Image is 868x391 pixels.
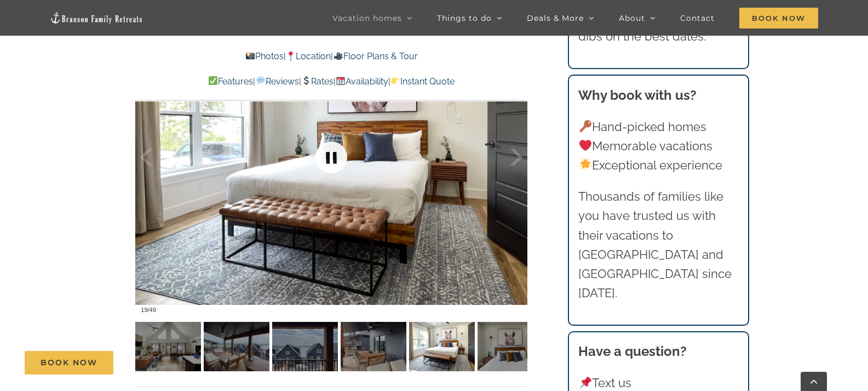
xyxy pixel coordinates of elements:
strong: Have a question? [578,343,687,359]
a: Floor Plans & Tour [333,51,417,61]
img: 🎥 [334,52,343,60]
img: 👉 [391,76,400,85]
a: Book Now [25,351,113,375]
span: Book Now [739,8,818,29]
h3: Why book with us? [578,86,738,105]
a: Availability [336,76,388,87]
img: Branson Family Retreats Logo [50,12,143,24]
img: ✅ [209,76,217,85]
img: Claymore-Cottage-lake-view-pool-vacation-rental-1126-scaled.jpg-nggid041360-ngg0dyn-120x90-00f0w0... [135,322,201,371]
p: Hand-picked homes Memorable vacations Exceptional experience [578,117,738,175]
span: About [619,14,645,22]
span: Deals & More [527,14,584,22]
a: Photos [245,51,284,61]
p: | | [135,49,527,64]
img: 💬 [256,76,265,85]
img: Claymore-Cottage-lake-view-pool-vacation-rental-1159-scaled.jpg-nggid041329-ngg0dyn-120x90-00f0w0... [204,322,269,371]
p: | | | | [135,75,527,89]
a: Reviews [255,76,298,87]
a: Instant Quote [390,76,455,87]
img: ❤️ [579,139,591,151]
img: 📌 [579,377,591,389]
span: Book Now [41,358,97,367]
a: Rates [301,76,334,87]
img: Claymore-Cottage-lake-view-pool-vacation-rental-1107-scaled.jpg-nggid041343-ngg0dyn-120x90-00f0w0... [478,322,543,371]
img: 📍 [286,52,295,60]
img: 🌟 [579,158,591,171]
span: Things to do [437,14,492,22]
img: 🔑 [579,120,591,132]
img: Claymore-Cottage-lake-view-pool-vacation-rental-1157-scaled.jpg-nggid041331-ngg0dyn-120x90-00f0w0... [341,322,406,371]
img: 💲 [302,76,311,85]
img: Claymore-Cottage-lake-view-pool-vacation-rental-1106-scaled.jpg-nggid041342-ngg0dyn-120x90-00f0w0... [409,322,475,371]
a: Location [286,51,331,61]
span: Vacation homes [332,14,402,22]
img: 📸 [246,52,255,60]
span: Contact [680,14,715,22]
p: Thousands of families like you have trusted us with their vacations to [GEOGRAPHIC_DATA] and [GEO... [578,187,738,303]
img: 📆 [336,76,345,85]
img: Claymore-Cottage-lake-view-pool-vacation-rental-1158-scaled.jpg-nggid041330-ngg0dyn-120x90-00f0w0... [272,322,338,371]
a: Features [208,76,253,87]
